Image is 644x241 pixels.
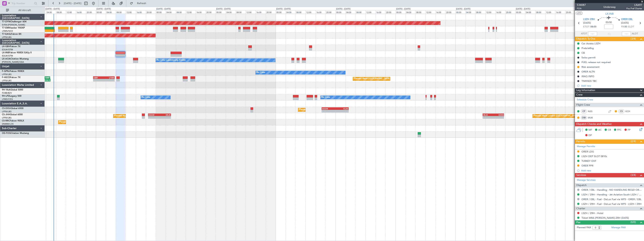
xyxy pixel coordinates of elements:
[166,10,176,14] div: 04:00
[582,216,629,219] a: Ticket MRA [PERSON_NAME]-ZRH [DATE]
[581,32,587,36] span: ATOT
[582,159,596,163] div: TURKEY OVF
[156,10,166,14] div: 00:00
[588,110,596,113] a: NSS
[4,7,41,13] button: All Aircraft
[76,10,86,14] div: 16:00
[345,10,355,14] div: 04:00
[582,65,600,69] div: Risk assessment
[64,2,81,5] span: [DATE] - [DATE]
[425,10,435,14] div: 12:00
[588,134,592,137] span: DP
[2,120,24,122] a: CS-RRCFalcon 900LX
[493,114,504,116] div: EGKB
[257,70,265,75] div: No Crew
[2,33,11,35] span: T7-EAGL
[322,108,335,110] div: EGGW
[583,25,589,29] span: ETOT
[582,155,607,158] div: LSZH DEP SLOT 0810z
[582,198,642,201] a: ORER / EBL - Fuel - DeLux Fuel via WFS - ORER / EBL
[93,79,104,81] div: -
[603,5,616,9] div: Underway
[606,21,612,24] span: 03:50
[535,10,545,14] div: 08:00
[2,95,9,97] span: 9H-LPZ
[2,95,21,97] a: 9H-LPZLegacy 500
[582,202,642,206] a: LSZH / ZRH - Fuel - DeLux Fuel via WFS - LSZH / ZRH
[2,107,11,110] span: CS-DOU
[256,10,266,14] div: 16:00
[39,79,50,81] div: 05:52 Z
[630,37,636,41] span: (3/4)
[582,188,642,191] a: ORER / EBL - Handling - NO HANDLING REQD ORER/EBL
[435,10,445,14] div: 16:00
[2,89,10,91] span: 9H-YAA
[516,8,530,11] div: [DATE] - [DATE]
[2,58,11,60] span: LX-AOA
[2,52,9,54] span: LX-INB
[2,98,13,101] a: LFMD/CEQ
[582,70,595,73] div: ORER ALTN
[2,70,10,72] span: F-GPNJ
[582,79,597,83] div: TIMINGS TBC
[576,206,585,211] span: Charter
[565,10,575,14] div: 20:00
[148,114,159,116] div: EGGW
[305,10,315,14] div: 12:00
[114,113,173,119] div: Planned Maint [GEOGRAPHIC_DATA] ([GEOGRAPHIC_DATA])
[588,116,596,119] a: MUK
[630,220,636,224] span: (0/0)
[576,103,590,107] span: Flight Crew
[625,110,634,113] a: KCH
[59,119,98,125] div: Planned Maint Lagos ([PERSON_NAME])
[2,23,25,26] a: EVRA/[PERSON_NAME]
[576,122,612,126] span: Dispatch Checks and Weather
[2,110,12,113] a: LFPB/LBG
[216,8,231,11] div: [DATE] - [DATE]
[2,89,23,91] a: 9H-YAAGlobal 5000
[611,226,626,230] a: Manage PAX
[2,107,23,110] a: CS-DOUGlobal 6500
[56,10,66,14] div: 08:00
[445,10,455,14] div: 20:00
[576,220,580,225] span: Pax
[628,128,630,132] span: FP
[396,10,406,14] div: 00:00
[605,12,614,16] span: LX-INB
[583,18,595,21] span: LSZH ZRH
[2,48,13,51] a: EDLW/DTM
[581,84,642,87] div: Add new
[626,3,642,7] span: LXA97
[581,169,642,172] div: Add new
[582,61,611,64] div: FUEL release not required
[2,114,10,116] span: CS-JHH
[576,11,582,15] button: UTC
[276,8,291,11] div: [DATE] - [DATE]
[186,10,196,14] div: 12:00
[505,10,515,14] div: 20:00
[96,8,111,11] div: [DATE] - [DATE]
[465,10,475,14] div: 04:00
[335,110,348,112] div: -
[96,10,106,14] div: 00:00
[206,10,216,14] div: 20:00
[316,10,326,14] div: 16:00
[142,95,150,100] div: No Crew
[104,77,114,79] div: LFMN
[576,173,586,177] span: Services
[354,76,413,82] div: Planned Maint [GEOGRAPHIC_DATA] ([GEOGRAPHIC_DATA])
[555,10,565,14] div: 16:00
[159,116,171,118] div: -
[2,120,10,122] span: CS-RRC
[366,10,375,14] div: 12:00
[2,132,11,134] span: OE-FOG
[582,75,594,78] div: IRAQ INFO
[525,10,535,14] div: 04:00
[148,116,159,118] div: -
[356,10,366,14] div: 08:00
[11,1,33,6] input: Trip Number
[2,36,12,39] a: LFPB/LBG
[335,108,348,110] div: KLAX
[628,25,634,29] span: ELDT
[86,10,96,14] div: 20:00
